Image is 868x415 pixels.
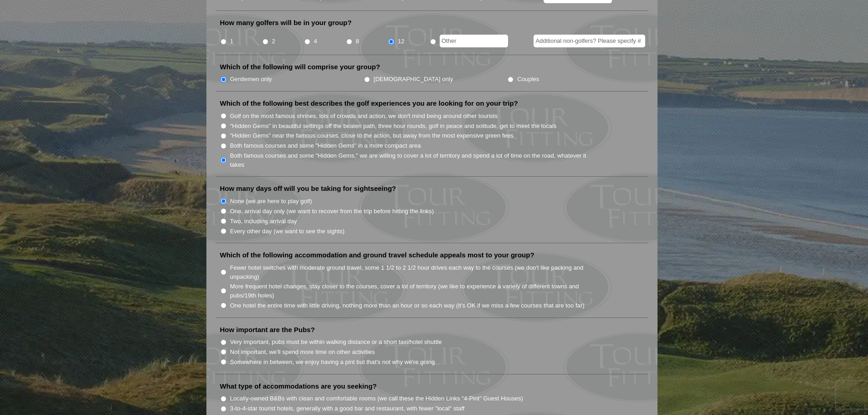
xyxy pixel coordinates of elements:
label: What type of accommodations are you seeking? [220,382,377,391]
input: Other [440,35,508,47]
label: Which of the following accommodation and ground travel schedule appeals most to your group? [220,251,534,260]
label: Couples [517,75,539,84]
label: Which of the following best describes the golf experiences you are looking for on your trip? [220,99,518,108]
label: Both famous courses and some "Hidden Gems," we are willing to cover a lot of territory and spend ... [230,151,596,169]
label: Both famous courses and some "Hidden Gems" in a more compact area [230,141,421,150]
label: Fewer hotel switches with moderate ground travel, some 1 1/2 to 2 1/2 hour drives each way to the... [230,263,596,281]
label: None (we are here to play golf) [230,197,312,206]
label: How important are the Pubs? [220,325,315,334]
label: Two, including arrival day [230,217,297,226]
label: "Hidden Gems" in beautiful settings off the beaten path, three hour rounds, golf in peace and sol... [230,122,557,131]
label: 1 [230,37,233,46]
label: Locally-owned B&Bs with clean and comfortable rooms (we call these the Hidden Links "4-Pint" Gues... [230,394,523,403]
label: [DEMOGRAPHIC_DATA] only [374,75,453,84]
label: 8 [356,37,359,46]
label: Golf on the most famous shrines, lots of crowds and action, we don't mind being around other tour... [230,112,498,121]
label: 12 [398,37,405,46]
label: 4 [314,37,317,46]
label: More frequent hotel changes, stay closer to the courses, cover a lot of territory (we like to exp... [230,282,596,300]
label: Gentlemen only [230,75,272,84]
label: How many golfers will be in your group? [220,18,352,27]
label: "Hidden Gems" near the famous courses, close to the action, but away from the most expensive gree... [230,131,514,140]
input: Additional non-golfers? Please specify # [534,35,645,47]
label: 2 [272,37,275,46]
label: Somewhere in between, we enjoy having a pint but that's not why we're going [230,358,435,367]
label: 3-to-4-star tourist hotels, generally with a good bar and restaurant, with fewer "local" staff [230,404,465,413]
label: Which of the following will comprise your group? [220,62,380,72]
label: Very important, pubs must be within walking distance or a short taxi/hotel shuttle [230,338,442,347]
label: One, arrival day only (we want to recover from the trip before hitting the links) [230,207,434,216]
label: Every other day (we want to see the sights) [230,227,344,236]
label: How many days off will you be taking for sightseeing? [220,184,396,193]
label: One hotel the entire time with little driving, nothing more than an hour or so each way (it’s OK ... [230,301,585,310]
label: Not important, we'll spend more time on other activities [230,348,375,357]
